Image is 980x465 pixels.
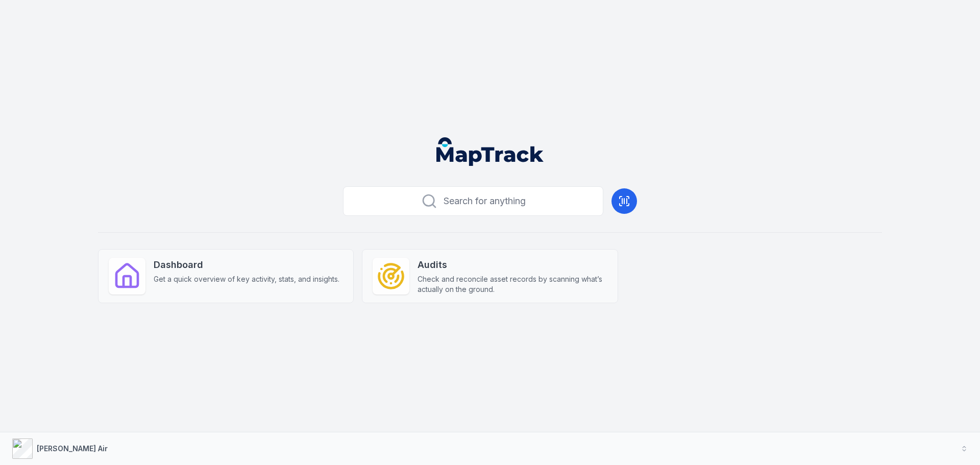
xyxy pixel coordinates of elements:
[418,274,607,295] span: Check and reconcile asset records by scanning what’s actually on the ground.
[98,249,354,303] a: DashboardGet a quick overview of key activity, stats, and insights.
[362,249,618,303] a: AuditsCheck and reconcile asset records by scanning what’s actually on the ground.
[154,258,339,272] strong: Dashboard
[154,274,339,284] span: Get a quick overview of key activity, stats, and insights.
[418,258,607,272] strong: Audits
[37,444,108,453] strong: [PERSON_NAME] Air
[343,186,603,216] button: Search for anything
[420,137,560,166] nav: Global
[444,194,526,208] span: Search for anything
